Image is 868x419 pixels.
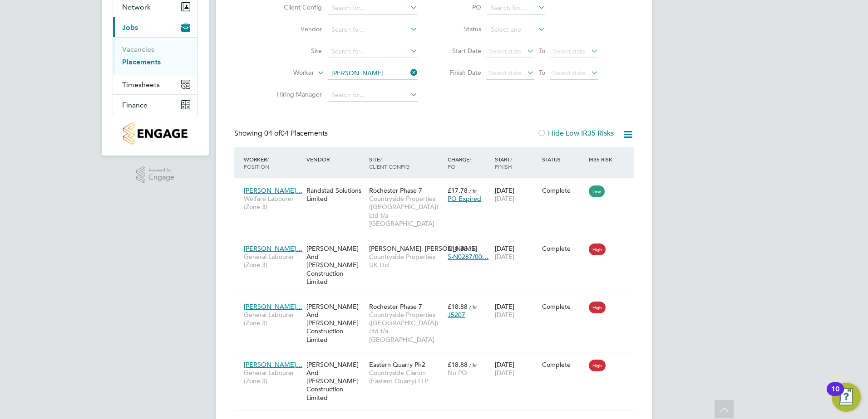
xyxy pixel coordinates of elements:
[369,253,443,269] span: Countryside Properties UK Ltd
[242,151,304,175] div: Worker
[542,186,585,195] div: Complete
[469,187,477,194] span: / hr
[242,356,634,363] a: [PERSON_NAME]…General Labourer (Zone 3)[PERSON_NAME] And [PERSON_NAME] Construction LimitedEaster...
[264,129,281,138] span: 04 of
[113,122,198,145] a: Go to home page
[123,122,187,145] img: countryside-properties-logo-retina.png
[262,68,314,78] label: Worker
[304,298,367,348] div: [PERSON_NAME] And [PERSON_NAME] Construction Limited
[244,186,302,195] span: [PERSON_NAME]…
[244,156,269,170] span: / Position
[553,69,586,77] span: Select date
[304,356,367,406] div: [PERSON_NAME] And [PERSON_NAME] Construction Limited
[493,240,540,265] div: [DATE]
[270,90,322,98] label: Hiring Manager
[136,166,175,184] a: Powered byEngage
[832,383,861,412] button: Open Resource Center, 10 new notifications
[448,195,481,203] span: PO Expired
[589,244,606,255] span: High
[122,58,161,66] a: Placements
[589,360,606,371] span: High
[495,156,512,170] span: / Finish
[587,151,618,167] div: IR35 Risk
[553,47,586,55] span: Select date
[495,311,514,319] span: [DATE]
[488,2,545,15] input: Search for...
[493,356,540,381] div: [DATE]
[448,156,471,170] span: / PO
[448,369,467,377] span: No PO
[469,361,477,368] span: / hr
[495,253,514,261] span: [DATE]
[122,45,154,54] a: Vacancies
[122,80,160,89] span: Timesheets
[367,151,445,175] div: Site
[122,3,151,11] span: Network
[234,129,330,138] div: Showing
[489,69,522,77] span: Select date
[328,2,418,15] input: Search for...
[440,25,481,33] label: Status
[149,166,174,174] span: Powered by
[540,151,587,167] div: Status
[445,151,493,175] div: Charge
[369,186,422,195] span: Rochester Phase 7
[244,195,302,211] span: Welfare Labourer (Zone 3)
[448,244,468,253] span: £18.88
[242,239,634,247] a: [PERSON_NAME]…General Labourer (Zone 3)[PERSON_NAME] And [PERSON_NAME] Construction Limited[PERSO...
[113,95,197,115] button: Finance
[270,3,322,11] label: Client Config
[244,361,302,369] span: [PERSON_NAME]…
[488,24,545,36] input: Select one
[495,195,514,203] span: [DATE]
[304,182,367,207] div: Randstad Solutions Limited
[369,361,425,369] span: Eastern Quarry Ph2
[244,253,302,269] span: General Labourer (Zone 3)
[493,151,540,175] div: Start
[328,45,418,58] input: Search for...
[113,17,197,37] button: Jobs
[244,311,302,327] span: General Labourer (Zone 3)
[440,47,481,55] label: Start Date
[122,23,138,32] span: Jobs
[244,302,302,311] span: [PERSON_NAME]…
[113,37,197,74] div: Jobs
[369,244,477,253] span: [PERSON_NAME], [PERSON_NAME]
[264,129,328,138] span: 04 Placements
[328,24,418,36] input: Search for...
[448,361,468,369] span: £18.88
[328,67,418,80] input: Search for...
[542,244,585,253] div: Complete
[831,389,839,401] div: 10
[589,185,605,197] span: Low
[328,89,418,102] input: Search for...
[448,311,465,319] span: J5207
[589,302,606,313] span: High
[304,240,367,290] div: [PERSON_NAME] And [PERSON_NAME] Construction Limited
[113,74,197,94] button: Timesheets
[493,182,540,207] div: [DATE]
[489,47,522,55] span: Select date
[440,3,481,11] label: PO
[495,369,514,377] span: [DATE]
[469,245,477,252] span: / hr
[448,186,468,195] span: £17.78
[448,302,468,311] span: £18.88
[448,253,488,261] span: S-N0287/00…
[122,101,148,109] span: Finance
[542,302,585,311] div: Complete
[536,67,548,78] span: To
[242,181,634,189] a: [PERSON_NAME]…Welfare Labourer (Zone 3)Randstad Solutions LimitedRochester Phase 7Countryside Pro...
[369,302,422,311] span: Rochester Phase 7
[536,45,548,57] span: To
[493,298,540,323] div: [DATE]
[369,369,443,385] span: Countryside Clarion (Eastern Quarry) LLP
[537,129,614,138] label: Hide Low IR35 Risks
[440,68,481,77] label: Finish Date
[149,174,174,181] span: Engage
[369,156,409,170] span: / Client Config
[304,151,367,167] div: Vendor
[244,244,302,253] span: [PERSON_NAME]…
[369,311,443,344] span: Countryside Properties ([GEOGRAPHIC_DATA]) Ltd t/a [GEOGRAPHIC_DATA]
[270,25,322,33] label: Vendor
